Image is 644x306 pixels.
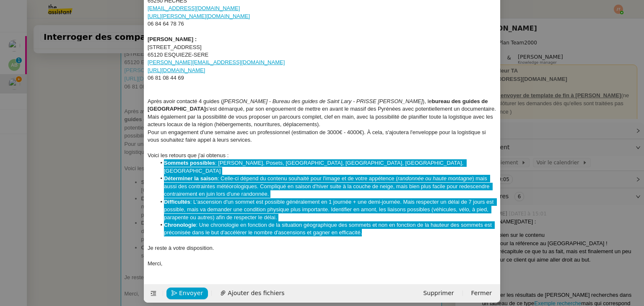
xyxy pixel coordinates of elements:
li: : Une chronologie en fonction de la situation géographique des sommets et non en fonction de la h... [156,221,497,237]
div: Après avoir contacté 4 guides ( ), le s'est démarqué, par son engouement de mettre en avant le ma... [148,98,497,129]
a: [PERSON_NAME][EMAIL_ADDRESS][DOMAIN_NAME] [148,59,285,65]
button: Fermer [466,288,497,299]
span: Fermer [471,288,492,298]
div: Je reste à votre disposition. [148,244,497,252]
li: : [PERSON_NAME], Posets, [GEOGRAPHIC_DATA], [GEOGRAPHIC_DATA], [GEOGRAPHIC_DATA], [GEOGRAPHIC_DATA] [156,159,497,175]
a: [EMAIL_ADDRESS][DOMAIN_NAME] [148,5,240,11]
li: : Celle-ci dépend du contenu souhaité pour l'image et de votre appétence ( ) mais aussi des contr... [156,175,497,198]
button: Supprimer [418,288,459,299]
button: Envoyer [166,288,208,299]
div: Voici les retours que j'ai obtenus : [148,152,497,159]
div: 06 81 08 44 69 [148,74,497,82]
div: 06 84 64 78 76 [148,20,497,28]
strong: Sommets possibles [164,160,215,166]
a: [URL][PERSON_NAME][DOMAIN_NAME] [148,13,250,19]
strong: Chronologie [164,222,196,228]
span: Ajouter des fichiers [228,288,284,298]
strong: Déterminer la saison [164,175,218,182]
button: Ajouter des fichiers [215,288,289,299]
span: Envoyer [179,288,203,298]
strong: [PERSON_NAME] : [148,36,197,42]
li: : L'ascension d'un sommet est possible généralement en 1 journée + une demi-journée. Mais respect... [156,198,497,221]
div: Merci, [148,260,497,267]
em: randonnée ou haute montagne [397,175,472,182]
em: [PERSON_NAME] - Bureau des guides de Saint Lary - PRISSE [PERSON_NAME] [223,98,423,104]
div: Pour un engagement d'une semaine avec un professionnel (estimation de 3000€ - 4000€). À cela, s'a... [148,129,497,144]
span: Supprimer [423,288,454,298]
div: 65120 ESQUIEZE-SERE [148,51,497,59]
div: [STREET_ADDRESS] [148,44,497,51]
strong: Difficultés [164,199,190,205]
a: [URL][DOMAIN_NAME] [148,67,205,73]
